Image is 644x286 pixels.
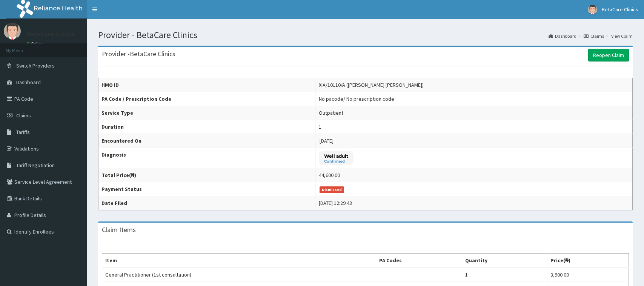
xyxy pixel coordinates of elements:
span: Claims [16,112,31,119]
th: Diagnosis [98,148,316,168]
a: Claims [584,33,604,39]
div: Outpatient [319,109,343,117]
span: BetaCare Clinics [602,6,638,13]
span: Dashboard [16,79,41,86]
th: Quantity [462,254,547,268]
span: Dismissed [320,186,344,193]
small: Confirmed [324,160,348,163]
th: Duration [98,120,316,134]
h3: Provider - BetaCare Clinics [102,51,175,57]
img: User Image [4,23,21,40]
th: Encountered On [98,134,316,148]
th: Total Price(₦) [98,168,316,182]
div: 44,600.00 [319,171,340,179]
div: No pacode / No prescription code [319,95,394,103]
div: [DATE] 12:29:43 [319,199,352,207]
h1: Provider - BetaCare Clinics [98,30,633,40]
a: Online [26,41,45,46]
th: Service Type [98,106,316,120]
td: 3,900.00 [547,268,629,282]
th: HMO ID [98,78,316,92]
a: Dashboard [549,33,576,39]
th: Payment Status [98,182,316,196]
th: PA Codes [376,254,462,268]
a: Reopen Claim [588,49,629,62]
a: View Claim [611,33,633,39]
span: Switch Providers [16,62,55,69]
th: Item [102,254,376,268]
span: [DATE] [320,137,334,144]
h3: Claim Items [102,226,136,233]
div: 1 [319,123,321,131]
th: Price(₦) [547,254,629,268]
div: XIA/10110/A ([PERSON_NAME] [PERSON_NAME]) [319,81,424,89]
th: PA Code / Prescription Code [98,92,316,106]
p: BetaCare Clinics [26,31,74,37]
span: Tariff Negotiation [16,162,55,169]
th: Date Filed [98,196,316,210]
td: 1 [462,268,547,282]
p: Well adult [324,153,348,159]
span: Tariffs [16,129,30,135]
img: User Image [588,5,597,14]
td: General Practitioner (1st consultation) [102,268,376,282]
